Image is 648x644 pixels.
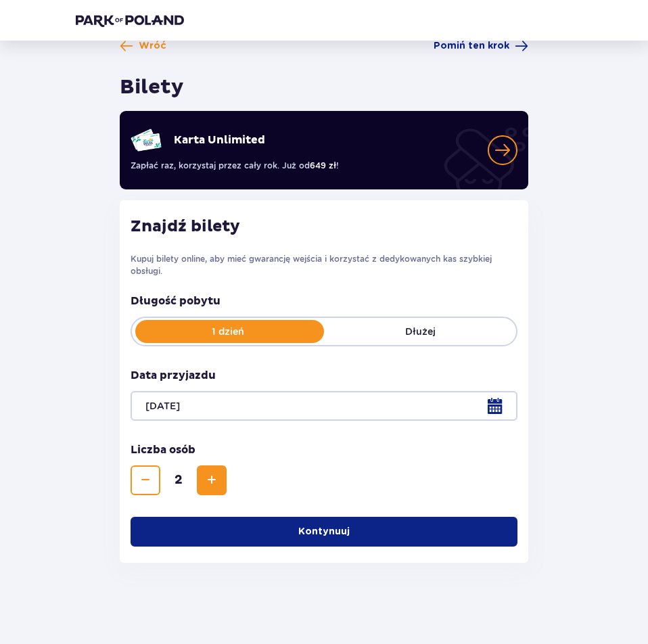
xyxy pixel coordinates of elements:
a: Wróć [120,39,166,53]
span: Wróć [139,39,166,53]
span: Pomiń ten krok [434,39,509,53]
button: Zwiększ [197,465,227,495]
p: Kontynuuj [298,525,350,538]
a: Pomiń ten krok [434,39,528,53]
p: Liczba osób [131,442,195,457]
p: Kupuj bilety online, aby mieć gwarancję wejścia i korzystać z dedykowanych kas szybkiej obsługi. [131,253,517,277]
p: Data przyjazdu [131,368,216,383]
p: Dłużej [324,325,516,338]
button: Zmniejsz [131,465,160,495]
p: 1 dzień [132,325,324,338]
p: Długość pobytu [131,294,517,308]
h2: Znajdź bilety [131,216,517,237]
h1: Bilety [120,74,184,100]
img: Park of Poland logo [76,14,184,27]
button: Kontynuuj [131,517,517,547]
span: 2 [163,472,194,488]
